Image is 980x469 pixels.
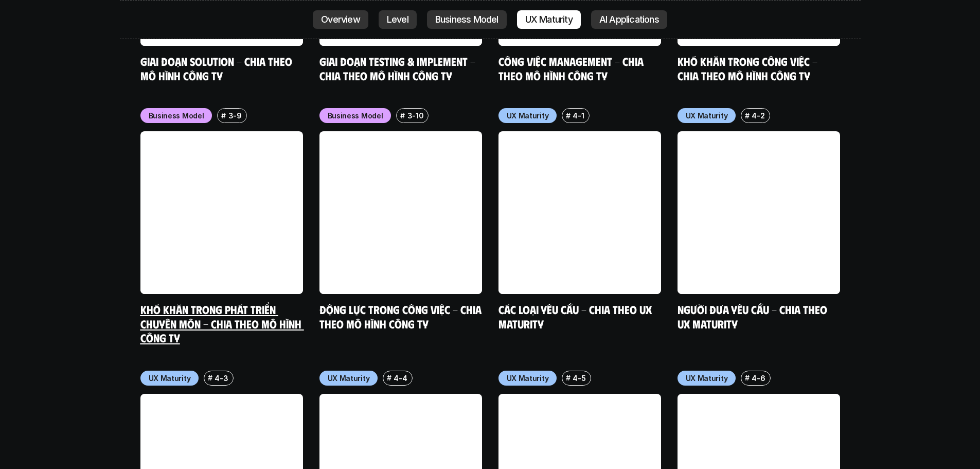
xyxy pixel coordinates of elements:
a: Khó khăn trong công việc - Chia theo mô hình công ty [678,54,820,82]
h6: # [566,374,571,381]
h6: # [221,112,226,119]
p: 4-1 [573,110,584,121]
p: UX Maturity [686,373,728,384]
h6: # [745,374,750,381]
h6: # [566,112,571,119]
p: 4-4 [394,373,407,384]
p: UX Maturity [149,373,191,384]
p: 4-6 [752,373,765,384]
p: 4-5 [573,373,585,384]
p: 4-2 [752,110,764,121]
a: Giai đoạn Solution - Chia theo mô hình công ty [140,54,295,82]
h6: # [745,112,750,119]
p: UX Maturity [328,373,370,384]
h6: # [208,374,212,381]
a: Overview [313,10,368,29]
p: 3-9 [228,110,242,121]
a: Giai đoạn Testing & Implement - Chia theo mô hình công ty [319,54,478,82]
p: UX Maturity [507,373,549,384]
h6: # [400,112,405,119]
a: Các loại yêu cầu - Chia theo UX Maturity [498,302,654,331]
a: Người đưa yêu cầu - Chia theo UX Maturity [678,302,830,331]
p: 4-3 [215,373,228,384]
p: UX Maturity [507,110,549,121]
a: Công việc Management - Chia theo mô hình công ty [498,54,646,82]
p: Business Model [328,110,383,121]
p: UX Maturity [686,110,728,121]
h6: # [387,374,391,381]
p: 3-10 [407,110,424,121]
p: Business Model [149,110,204,121]
a: Động lực trong công việc - Chia theo mô hình công ty [319,302,484,331]
a: Khó khăn trong phát triển chuyên môn - Chia theo mô hình công ty [140,302,304,344]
